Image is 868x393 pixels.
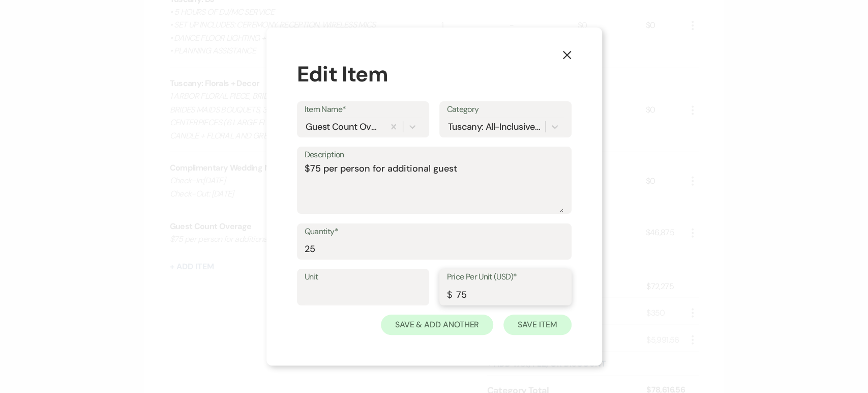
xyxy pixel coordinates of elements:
div: Tuscany: All-Inclusive (2025 Version) [448,120,542,133]
label: Price Per Unit (USD)* [447,270,564,285]
label: Unit [305,270,422,285]
label: Quantity* [305,224,564,239]
div: Edit Item [297,58,572,90]
div: $ [447,288,452,302]
textarea: $75 per person for additional guest [305,162,564,213]
label: Item Name* [305,102,422,117]
div: Guest Count Overage [306,120,381,133]
label: Category [447,102,564,117]
button: Save Item [503,315,571,335]
label: Description [305,148,564,162]
button: Save & Add Another [381,315,494,335]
